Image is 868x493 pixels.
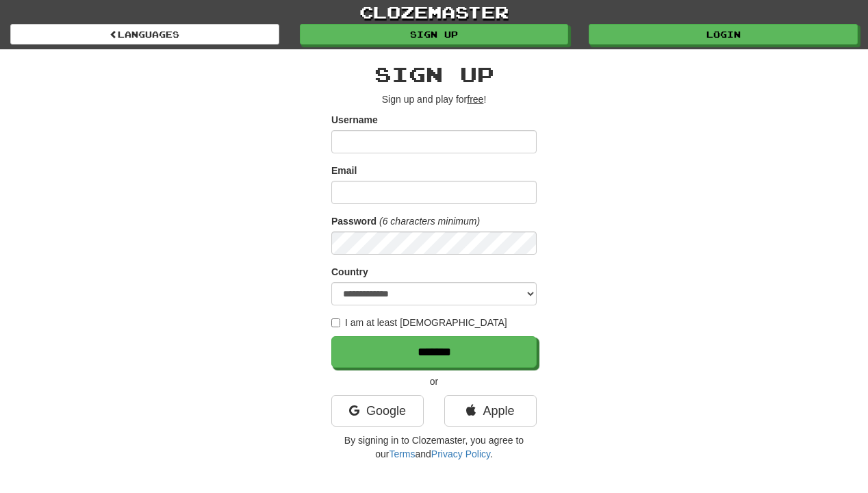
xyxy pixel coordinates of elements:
label: Email [331,164,357,177]
a: Login [589,24,858,45]
a: Sign up [300,24,569,45]
input: I am at least [DEMOGRAPHIC_DATA] [331,318,340,327]
p: Sign up and play for ! [331,92,537,106]
label: Country [331,265,368,279]
h2: Sign up [331,63,537,86]
a: Languages [10,24,279,45]
u: free [467,94,483,105]
a: Privacy Policy [431,448,490,459]
label: Username [331,113,378,127]
a: Apple [444,395,537,427]
a: Google [331,395,424,427]
a: Terms [389,448,415,459]
p: or [331,375,537,388]
p: By signing in to Clozemaster, you agree to our and . [331,433,537,461]
label: I am at least [DEMOGRAPHIC_DATA] [331,316,507,329]
em: (6 characters minimum) [379,216,480,227]
label: Password [331,214,376,228]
